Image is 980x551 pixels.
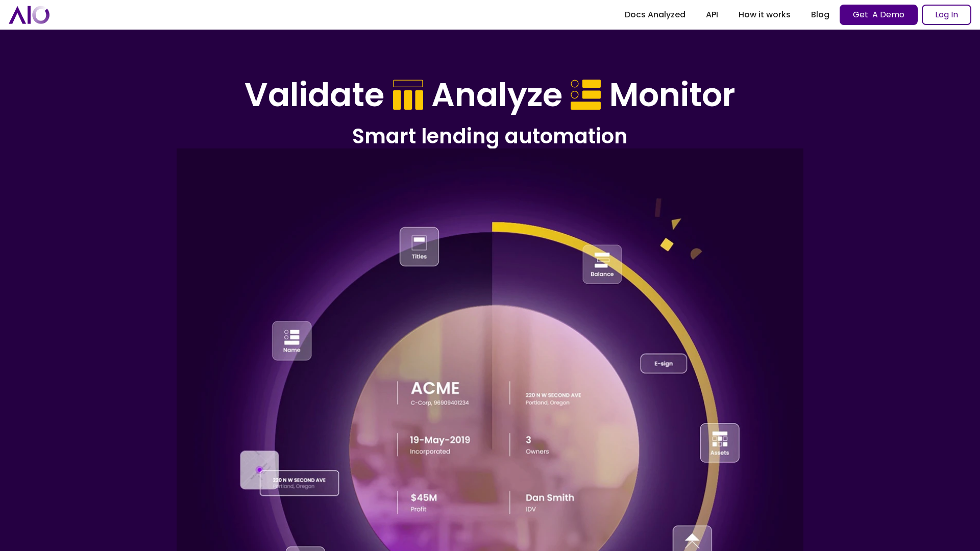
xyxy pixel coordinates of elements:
a: Blog [801,6,840,24]
h1: Monitor [609,76,736,115]
a: API [696,6,728,24]
h1: Analyze [431,76,562,115]
a: Docs Analyzed [615,6,696,24]
h1: Validate [244,76,384,115]
h2: Smart lending automation [199,123,781,149]
a: Get A Demo [840,5,918,25]
a: home [9,6,50,23]
a: How it works [728,6,801,24]
a: Log In [922,5,971,25]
